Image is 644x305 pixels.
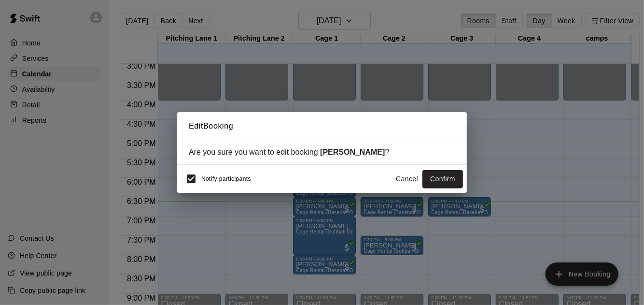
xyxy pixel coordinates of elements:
button: Cancel [392,170,422,188]
h2: Edit Booking [177,112,467,140]
strong: [PERSON_NAME] [320,148,385,156]
span: Notify participants [201,176,251,183]
div: Are you sure you want to edit booking ? [189,148,455,157]
button: Confirm [422,170,463,188]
